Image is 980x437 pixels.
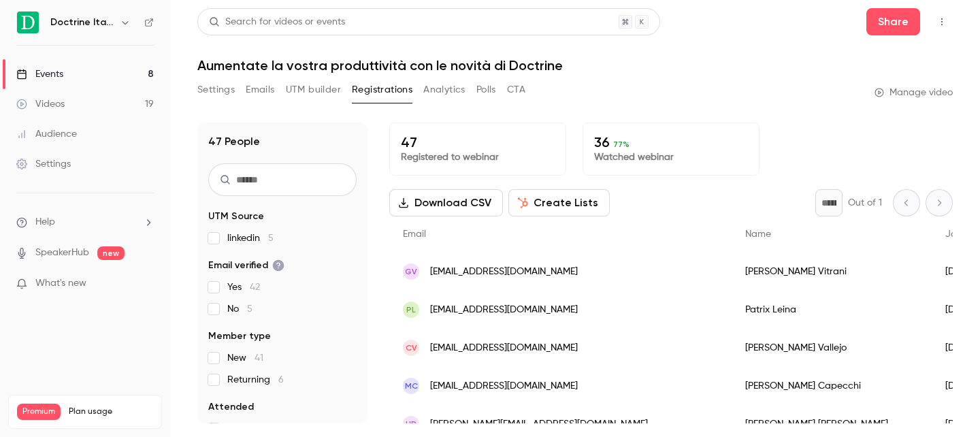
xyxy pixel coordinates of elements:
span: Premium [17,404,61,420]
span: 77 % [613,140,630,149]
span: new [97,246,125,260]
div: Videos [16,97,65,111]
span: Yes [227,280,260,294]
span: Email verified [208,259,284,272]
span: Plan usage [69,406,153,417]
p: 36 [594,134,748,150]
button: Settings [197,79,235,101]
button: CTA [507,79,525,101]
span: PL [406,304,416,316]
button: UTM builder [286,79,341,101]
button: Polls [476,79,496,101]
span: Email [403,229,426,239]
button: Emails [246,79,274,101]
span: 5 [268,233,274,243]
div: Patrix Leina [732,291,932,329]
span: 5 [247,304,252,314]
h1: Aumentate la vostra produttività con le novità di Doctrine [197,57,953,74]
div: Events [16,67,63,81]
p: Watched webinar [594,150,748,164]
span: [EMAIL_ADDRESS][DOMAIN_NAME] [430,265,578,279]
span: 42 [250,282,260,292]
div: [PERSON_NAME] Capecchi [732,367,932,405]
span: Attended [208,400,254,414]
span: CV [406,342,417,354]
div: Search for videos or events [209,15,345,29]
a: Manage video [875,86,953,99]
div: Settings [16,157,71,171]
p: Registered to webinar [401,150,555,164]
button: Download CSV [389,189,503,216]
button: Share [866,8,920,35]
button: Registrations [352,79,412,101]
span: UP [406,418,416,430]
img: Doctrine Italia [17,12,39,33]
span: Name [745,229,771,239]
span: New [227,351,263,365]
span: UTM Source [208,210,264,223]
span: MC [405,380,418,392]
a: SpeakerHub [35,246,89,260]
span: [EMAIL_ADDRESS][DOMAIN_NAME] [430,341,578,355]
span: [EMAIL_ADDRESS][DOMAIN_NAME] [430,303,578,317]
span: linkedin [227,231,274,245]
div: [PERSON_NAME] Vitrani [732,253,932,291]
span: What's new [35,276,86,291]
span: No [227,302,252,316]
h6: Doctrine Italia [50,16,114,29]
h1: 47 People [208,133,260,150]
span: Help [35,215,55,229]
p: 47 [401,134,555,150]
span: [PERSON_NAME][EMAIL_ADDRESS][DOMAIN_NAME] [430,417,648,432]
span: GV [405,265,417,278]
button: Create Lists [508,189,610,216]
span: Yes [227,422,260,436]
span: Returning [227,373,284,387]
span: 6 [278,375,284,385]
div: Audience [16,127,77,141]
button: Analytics [423,79,465,101]
span: 41 [255,353,263,363]
span: Member type [208,329,271,343]
span: [EMAIL_ADDRESS][DOMAIN_NAME] [430,379,578,393]
p: Out of 1 [848,196,882,210]
div: [PERSON_NAME] Vallejo [732,329,932,367]
li: help-dropdown-opener [16,215,154,229]
iframe: Noticeable Trigger [137,278,154,290]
